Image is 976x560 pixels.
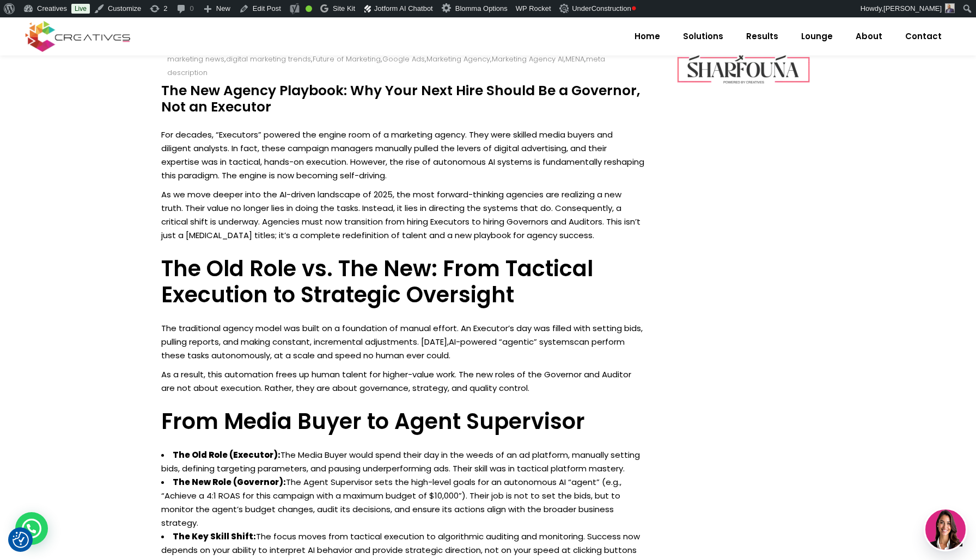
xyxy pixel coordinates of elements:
[449,336,574,347] a: AI-powered “agentic” systems
[746,22,778,51] span: Results
[13,532,29,548] img: Revisit consent button
[306,5,312,12] div: Good
[23,20,133,53] img: Creatives
[559,4,570,13] img: Creatives | The New Agency Playbook: Why Your Next Hire Should Be a Governor, Not an Executor
[382,54,425,64] a: Google Ads
[71,4,90,14] a: Live
[173,531,256,542] strong: The Key Skill Shift:
[15,512,48,545] div: WhatsApp contact
[856,22,882,51] span: About
[313,54,381,64] a: Future of Marketing
[161,128,645,182] p: For decades, “Executors” powered the engine room of a marketing agency. They were skilled media b...
[492,54,564,64] a: Marketing Agency AI
[894,22,953,51] a: Contact
[161,368,645,395] p: As a result, this automation frees up human talent for higher-value work. The new roles of the Go...
[161,448,645,475] li: The Media Buyer would spend their day in the weeds of an ad platform, manually setting bids, defi...
[801,22,833,51] span: Lounge
[883,4,942,13] span: [PERSON_NAME]
[426,54,490,64] a: Marketing Agency
[735,22,790,51] a: Results
[161,475,645,530] li: The Agent Supervisor sets the high-level goals for an autonomous AI “agent” (e.g., “Achieve a 4:1...
[945,3,955,13] img: Creatives | The New Agency Playbook: Why Your Next Hire Should Be a Governor, Not an Executor
[683,22,723,51] span: Solutions
[173,476,286,488] strong: The New Role (Governor):
[167,54,605,78] a: meta description
[333,4,355,13] span: Site Kit
[161,83,645,115] h4: The New Agency Playbook: Why Your Next Hire Should Be a Governor, Not an Executor
[226,54,311,64] a: digital marketing trends
[173,449,280,461] strong: The Old Role (Executor):
[672,22,735,51] a: Solutions
[161,256,645,308] h3: The Old Role vs. The New: From Tactical Execution to Strategic Oversight
[161,408,645,434] h3: From Media Buyer to Agent Supervisor
[925,509,966,550] img: agent
[844,22,894,51] a: About
[161,321,645,362] p: The traditional agency model was built on a foundation of manual effort. An Executor’s day was fi...
[13,532,29,548] button: Consent Preferences
[635,22,660,51] span: Home
[672,49,815,89] img: Creatives | The New Agency Playbook: Why Your Next Hire Should Be a Governor, Not an Executor
[565,54,584,64] a: MENA
[167,40,607,64] a: digital marketing news
[790,22,844,51] a: Lounge
[905,22,942,51] span: Contact
[623,22,672,51] a: Home
[161,188,645,242] p: As we move deeper into the AI-driven landscape of 2025, the most forward-thinking agencies are re...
